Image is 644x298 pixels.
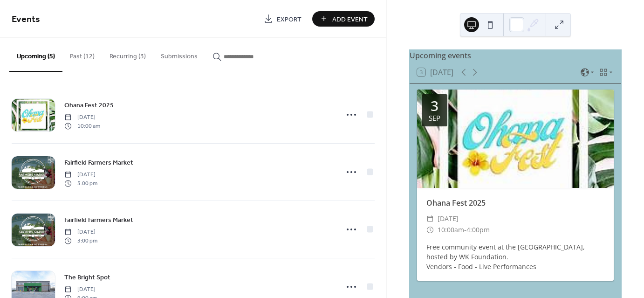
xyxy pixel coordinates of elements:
[64,179,97,187] span: 3:00 pm
[64,113,100,122] span: [DATE]
[64,273,110,283] span: The Bright Spot
[429,115,440,122] div: Sep
[410,50,621,61] div: Upcoming events
[464,224,466,236] span: -
[64,101,114,111] span: Ohana Fest 2025
[102,38,153,71] button: Recurring (3)
[312,11,375,27] button: Add Event
[426,213,434,224] div: ​
[64,285,97,294] span: [DATE]
[64,215,133,225] span: Fairfield Farmers Market
[277,14,301,24] span: Export
[64,157,133,168] a: Fairfield Farmers Market
[64,228,97,236] span: [DATE]
[64,158,133,168] span: Fairfield Farmers Market
[466,224,490,236] span: 4:00pm
[64,215,133,225] a: Fairfield Farmers Market
[257,11,308,27] a: Export
[426,224,434,236] div: ​
[9,38,62,72] button: Upcoming (5)
[438,213,459,224] span: [DATE]
[153,38,205,71] button: Submissions
[64,122,100,130] span: 10:00 am
[12,10,40,28] span: Events
[417,242,614,271] div: Free community event at the [GEOGRAPHIC_DATA], hosted by WK Foundation. Vendors - Food - Live Per...
[62,38,102,71] button: Past (12)
[431,99,438,113] div: 3
[64,236,97,245] span: 3:00 pm
[438,224,464,236] span: 10:00am
[64,171,97,179] span: [DATE]
[332,14,368,24] span: Add Event
[64,100,114,111] a: Ohana Fest 2025
[64,272,110,283] a: The Bright Spot
[417,197,614,208] div: Ohana Fest 2025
